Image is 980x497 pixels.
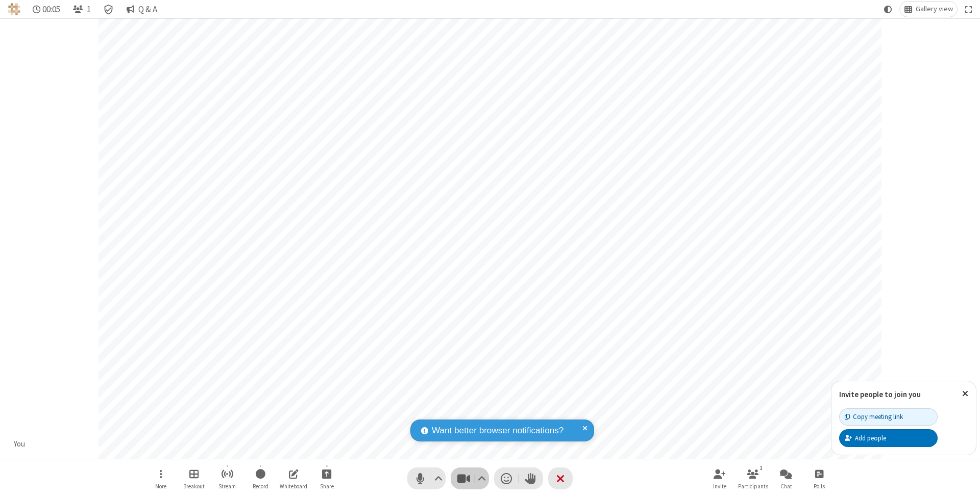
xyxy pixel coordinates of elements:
span: Want better browser notifications? [432,424,563,437]
button: Open shared whiteboard [278,464,309,493]
div: 1 [757,463,766,473]
span: Chat [780,483,792,489]
div: Meeting details Encryption enabled [99,2,118,17]
button: Open participant list [738,464,768,493]
button: Q & A [122,2,161,17]
button: Audio settings [432,467,446,489]
button: Video setting [475,467,489,489]
div: You [10,438,29,450]
button: Open menu [145,464,176,493]
button: Raise hand [519,467,543,489]
div: Copy meeting link [845,412,903,422]
button: Open participant list [68,2,95,17]
span: Gallery view [916,5,953,13]
button: End or leave meeting [548,467,573,489]
span: Polls [814,483,825,489]
button: Copy meeting link [839,408,938,426]
button: Stop video (⌘+Shift+V) [451,467,489,489]
div: Timer [29,2,65,17]
label: Invite people to join you [839,389,921,399]
img: QA Selenium DO NOT DELETE OR CHANGE [8,3,20,15]
span: Record [253,483,268,489]
button: Close popover [954,381,976,406]
button: Add people [839,429,938,447]
button: Start streaming [212,464,242,493]
button: Start sharing [311,464,342,493]
span: 00:05 [42,5,60,14]
span: Breakout [183,483,205,489]
span: 1 [87,5,91,14]
button: Open chat [771,464,801,493]
button: Fullscreen [961,2,976,17]
button: Invite participants (⌘+Shift+I) [704,464,735,493]
button: Open poll [804,464,835,493]
button: Using system theme [880,2,896,17]
span: More [155,483,166,489]
button: Change layout [900,2,957,17]
button: Mute (⌘+Shift+A) [407,467,446,489]
button: Start recording [245,464,276,493]
span: Q & A [138,5,157,14]
span: Share [320,483,334,489]
span: Stream [218,483,236,489]
span: Participants [738,483,768,489]
button: Manage Breakout Rooms [179,464,209,493]
button: Send a reaction [494,467,519,489]
span: Whiteboard [280,483,307,489]
span: Invite [713,483,726,489]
